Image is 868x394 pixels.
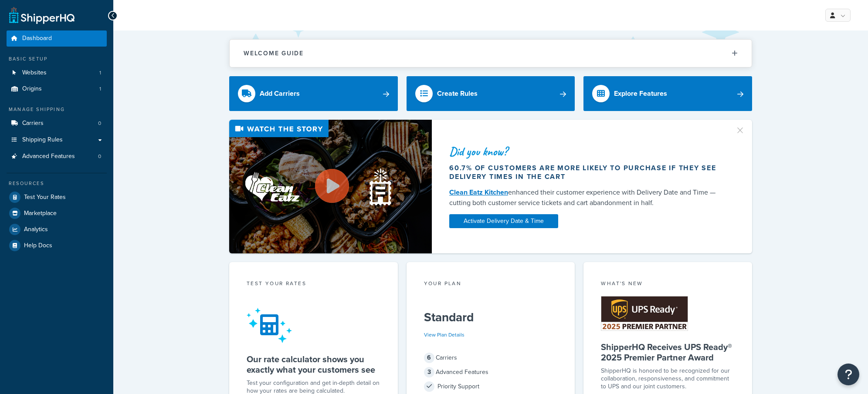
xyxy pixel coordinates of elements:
a: View Plan Details [424,331,465,339]
li: Websites [7,65,107,81]
div: Advanced Features [424,366,558,378]
span: 3 [424,367,434,377]
span: Test Your Rates [24,194,66,201]
button: Welcome Guide [230,40,752,67]
div: Your Plan [424,280,558,290]
span: Advanced Features [22,153,75,160]
span: Marketplace [24,210,57,217]
div: Create Rules [437,88,478,100]
div: Carriers [424,352,558,364]
li: Carriers [7,115,107,131]
a: Origins1 [7,81,107,97]
a: Advanced Features0 [7,148,107,165]
div: Did you know? [449,145,725,158]
span: 0 [98,120,101,127]
div: Priority Support [424,381,558,393]
div: 60.7% of customers are more likely to purchase if they see delivery times in the cart [449,164,725,181]
a: Websites1 [7,65,107,81]
a: Analytics [7,222,107,237]
div: Test your rates [247,280,380,290]
a: Dashboard [7,30,107,47]
span: Carriers [22,120,44,127]
a: Explore Features [583,76,752,111]
li: Origins [7,81,107,97]
div: Add Carriers [260,88,300,100]
a: Test Your Rates [7,189,107,205]
div: Basic Setup [7,55,107,63]
span: Websites [22,69,47,77]
a: Marketplace [7,205,107,221]
a: Shipping Rules [7,132,107,148]
a: Help Docs [7,238,107,253]
a: Carriers0 [7,115,107,131]
div: Manage Shipping [7,106,107,113]
li: Advanced Features [7,148,107,165]
h2: Welcome Guide [244,50,304,57]
div: Explore Features [614,88,667,100]
span: Dashboard [22,35,52,42]
span: Analytics [24,226,48,233]
span: Shipping Rules [22,136,63,144]
button: Open Resource Center [837,364,859,385]
div: enhanced their customer experience with Delivery Date and Time — cutting both customer service ti... [449,187,725,208]
img: Video thumbnail [229,120,432,253]
a: Add Carriers [229,76,398,111]
div: Resources [7,180,107,187]
h5: ShipperHQ Receives UPS Ready® 2025 Premier Partner Award [601,342,735,363]
div: What's New [601,280,735,290]
span: Origins [22,85,42,93]
a: Clean Eatz Kitchen [449,187,508,197]
span: 0 [98,153,101,160]
a: Create Rules [407,76,575,111]
span: 1 [99,69,101,77]
span: 6 [424,353,434,363]
span: 1 [99,85,101,93]
span: Help Docs [24,242,52,249]
h5: Standard [424,310,558,324]
p: ShipperHQ is honored to be recognized for our collaboration, responsiveness, and commitment to UP... [601,367,735,391]
a: Activate Delivery Date & Time [449,214,558,228]
h5: Our rate calculator shows you exactly what your customers see [247,354,380,375]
